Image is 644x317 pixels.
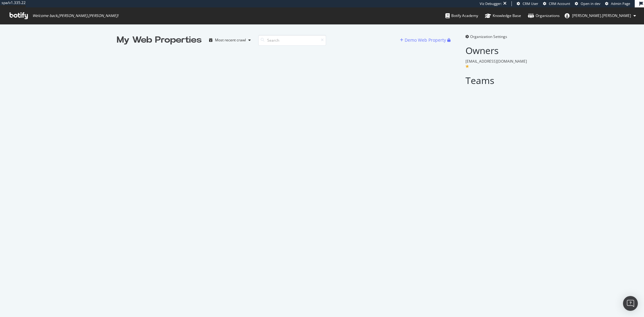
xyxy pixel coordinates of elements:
div: Knowledge Base [485,13,521,19]
button: Most recent crawl [207,35,253,45]
button: Demo Web Property [400,35,447,45]
div: Organizations [528,13,560,19]
a: CRM User [517,1,538,6]
span: Organization Settings [470,34,507,39]
span: Open in dev [581,1,600,6]
a: Open in dev [575,1,600,6]
span: CRM Account [549,1,570,6]
div: Viz Debugger: [480,1,502,6]
span: CRM User [523,1,538,6]
span: Welcome back, [PERSON_NAME].[PERSON_NAME] ! [32,13,118,18]
span: alex.johnson [572,13,631,18]
div: Botify Academy [445,13,478,19]
a: Knowledge Base [485,7,521,24]
a: CRM Account [543,1,570,6]
div: Most recent crawl [215,38,246,42]
div: My Web Properties [117,34,202,46]
a: Organizations [528,7,560,24]
div: Demo Web Property [405,37,446,43]
span: [EMAIL_ADDRESS][DOMAIN_NAME] [465,59,527,64]
a: Botify Academy [445,7,478,24]
div: Open Intercom Messenger [623,296,638,311]
button: [PERSON_NAME].[PERSON_NAME] [560,11,641,21]
h2: Teams [465,75,528,86]
input: Search [258,35,326,46]
span: Admin Page [611,1,630,6]
h2: Owners [465,45,528,56]
a: Demo Web Property [400,37,447,43]
a: Admin Page [605,1,630,6]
